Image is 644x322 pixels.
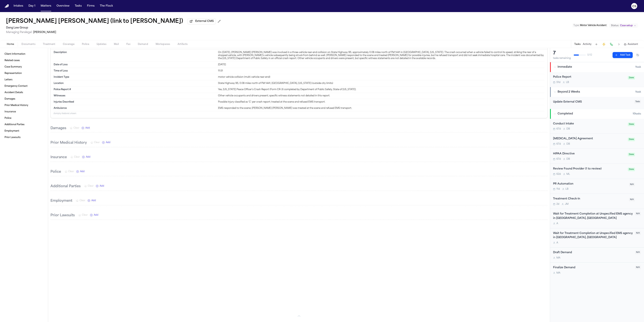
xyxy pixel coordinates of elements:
[634,100,641,103] span: Todo
[218,88,544,91] div: Yes, [US_STATE] Peace Officer's Crash Report (Form CR-3) completed by Department of Public Safety...
[550,97,644,109] div: Open task: Update External CMS
[73,126,79,130] span: Clear
[106,141,110,144] span: Add
[82,126,90,130] button: Add New
[629,183,635,186] span: N/A
[550,179,644,194] div: Open task: PR Automation
[97,43,106,46] span: Updates
[91,141,100,144] button: Clear Prior Medical History
[609,23,638,28] button: Change status from Case setup
[3,96,45,102] a: Damages
[556,173,561,176] span: 62d
[6,18,183,25] h1: [PERSON_NAME] [PERSON_NAME] (link to [PERSON_NAME])
[50,198,72,204] h3: Employment
[218,69,544,72] div: 11:51
[556,158,561,161] span: 67d
[553,122,626,126] div: Conduct Intake
[566,81,569,84] span: L B
[76,170,85,173] button: Add New
[611,24,619,27] span: Status:
[3,57,45,64] a: Related cases
[54,88,216,91] dt: Police Report #
[553,182,627,186] div: PR Automation
[635,251,641,254] span: N/A
[27,3,37,9] a: Day 1
[218,82,544,85] div: State Highway 95, 0.08 miles north of FM 1441, [GEOGRAPHIC_DATA], [US_STATE] (outside city limits)
[102,141,110,144] button: Add New
[3,83,45,89] a: Emergency Contact
[5,4,9,8] a: Home
[628,76,635,80] span: Done
[50,126,66,131] h3: Damages
[218,63,544,66] div: [DATE]
[6,31,32,34] span: Managing Paralegal:
[594,42,599,47] button: Add Task
[556,222,558,225] span: A
[3,64,45,70] a: Case Summary
[82,214,88,217] span: Clear
[572,24,608,27] button: Edit Type: Motor Vehicle Accident
[556,143,561,146] span: 67d
[3,128,45,134] a: Employment
[556,271,560,274] span: M A
[70,126,79,130] button: Clear Damages
[566,127,570,130] span: D B
[82,43,89,46] span: Police
[553,251,633,255] div: Draft Demand
[628,43,638,46] span: Assistant
[50,169,61,175] h3: Police
[50,155,67,160] h3: Insurance
[80,170,85,173] span: Add
[54,100,216,103] dt: Injuries Described
[218,51,544,60] div: On [DATE], [PERSON_NAME] [PERSON_NAME] was involved in a three-vehicle rear-end collision on Stat...
[12,3,25,9] a: Intakes
[21,43,35,46] span: Documents
[218,107,544,110] div: EMS responded to the scene; [PERSON_NAME] [PERSON_NAME] was treated at the scene and refused EMS ...
[550,87,644,97] button: Beyond 2 Weeks1task
[556,81,560,84] span: 51d
[54,76,216,79] dt: Incident Type
[65,170,74,173] button: Clear Police
[613,52,633,58] button: Add Task
[558,112,573,116] span: Completed
[86,156,90,159] span: Add
[3,109,45,115] a: Insurance
[54,51,216,60] dt: Description
[3,134,45,140] a: Prior Lawsuits
[633,112,641,115] span: 10 task s
[3,70,45,76] a: Representation
[635,90,641,94] span: 1 task
[54,94,216,97] dt: Witnesses
[7,43,14,46] span: Home
[550,248,644,263] div: Open task: Draft Demand
[635,266,641,269] span: N/A
[556,241,558,244] span: A
[587,54,592,57] span: 5 / 12
[3,102,45,108] a: Prior Medical History
[85,126,90,130] span: Add
[558,65,572,69] span: Immediate
[550,134,644,149] div: Open task: Retainer Agreement
[624,43,638,46] button: Assistant
[580,24,607,27] span: Motor Vehicle Accident
[3,115,45,121] a: Police
[138,43,148,46] span: Demand
[68,170,74,173] span: Clear
[3,122,45,128] a: Additional Parties
[635,212,641,215] span: N/A
[553,197,627,201] div: Treatment Check-In
[43,43,55,46] span: Treatment
[94,141,100,144] span: Clear
[85,3,96,9] button: Firms
[195,19,214,23] span: External CMS
[566,173,570,176] span: M L
[73,3,83,9] button: Tasks
[550,62,644,72] button: Immediate1task
[6,26,222,30] h2: Dang Law Group
[98,3,114,9] button: The Flock
[553,137,626,141] div: [MEDICAL_DATA] Agreement
[39,3,53,9] button: Matters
